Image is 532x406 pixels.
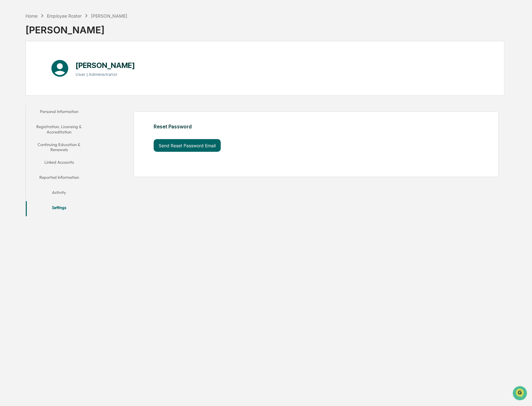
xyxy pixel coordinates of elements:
button: Settings [26,201,93,216]
a: 🗄️Attestations [43,77,81,88]
button: Registration, Licensing & Accreditation [26,120,93,138]
div: Home [25,13,37,19]
div: 🔎 [6,92,11,97]
p: How can we help? [6,13,115,23]
button: Continuing Education & Renewals [26,138,93,156]
button: Start new chat [107,50,115,58]
a: 🔎Data Lookup [4,89,42,100]
button: Linked Accounts [26,156,93,171]
div: 🗄️ [46,80,51,85]
div: 🖐️ [6,80,11,85]
button: Reported Information [26,171,93,186]
div: secondary tabs example [26,105,93,216]
div: Reset Password [154,124,413,130]
div: Employee Roster [47,13,82,19]
div: Start new chat [21,48,103,54]
div: [PERSON_NAME] [91,13,127,19]
span: Pylon [63,107,76,111]
button: Personal Information [26,105,93,120]
span: Attestations [52,79,78,86]
span: Preclearance [13,79,41,86]
a: Powered byPylon [44,106,76,111]
button: Activity [26,186,93,201]
span: Data Lookup [13,91,40,98]
button: Send Reset Password Email [154,139,221,152]
iframe: Open customer support [512,385,529,402]
a: 🖐️Preclearance [4,77,43,88]
h1: [PERSON_NAME] [76,61,135,70]
img: 1746055101610-c473b297-6a78-478c-a979-82029cc54cd1 [6,48,18,59]
h3: User | Administrator [76,72,135,77]
div: [PERSON_NAME] [25,19,127,36]
div: We're available if you need us! [21,54,80,59]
